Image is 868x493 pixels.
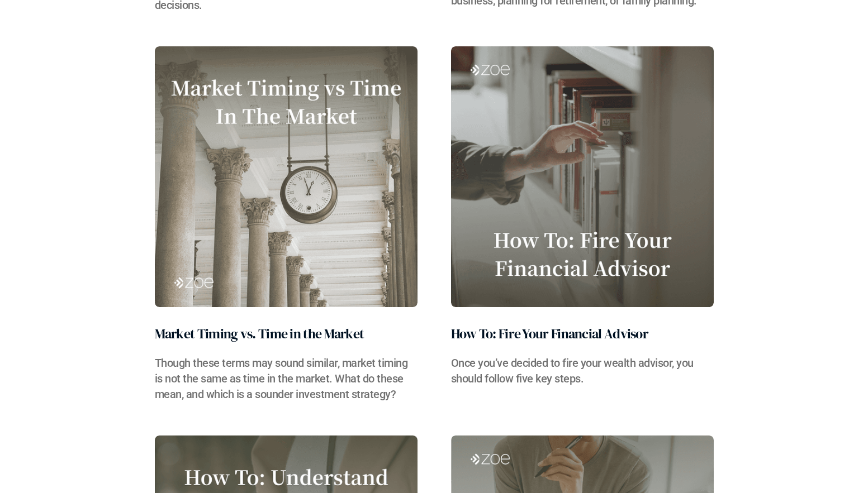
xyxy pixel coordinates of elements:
[451,355,714,386] h3: Once you’ve decided to fire your wealth advisor, you should follow five key steps.
[451,324,714,344] h2: How To: Fire Your Financial Advisor
[155,324,364,344] h2: Market Timing vs. Time in the Market
[155,46,418,402] a: Market Timing vs. Time in the MarketThough these terms may sound similar, market timing is not th...
[155,355,418,402] h3: Though these terms may sound similar, market timing is not the same as time in the market. What d...
[451,46,714,386] a: How To: Fire Your Financial AdvisorOnce you’ve decided to fire your wealth advisor, you should fo...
